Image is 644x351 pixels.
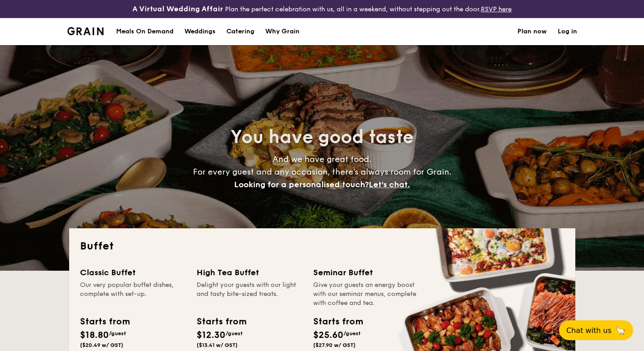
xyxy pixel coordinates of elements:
div: Our very popular buffet dishes, complete with set-up. [80,281,186,308]
a: Meals On Demand [111,18,179,45]
div: Seminar Buffet [313,266,419,279]
a: Catering [221,18,260,45]
img: Grain [67,27,104,35]
a: Log in [558,18,577,45]
a: RSVP here [481,5,512,13]
div: Delight your guests with our light and tasty bite-sized treats. [197,281,302,308]
button: Chat with us🦙 [559,320,633,340]
span: /guest [343,330,361,337]
div: Why Grain [265,18,300,45]
div: Weddings [184,18,216,45]
span: ($27.90 w/ GST) [313,342,356,348]
span: ($20.49 w/ GST) [80,342,123,348]
span: You have good taste [230,126,414,148]
span: /guest [109,330,126,337]
div: Starts from [313,315,362,328]
span: Chat with us [566,326,611,335]
h4: A Virtual Wedding Affair [132,4,223,14]
a: Why Grain [260,18,305,45]
span: $12.30 [197,330,226,341]
div: Classic Buffet [80,266,186,279]
h2: Buffet [80,239,564,254]
span: Looking for a personalised touch? [234,180,369,189]
span: And we have great food. For every guest and any occasion, there’s always room for Grain. [193,154,451,189]
span: Let's chat. [369,180,410,189]
div: High Tea Buffet [197,266,302,279]
div: Starts from [197,315,246,328]
div: Give your guests an energy boost with our seminar menus, complete with coffee and tea. [313,281,419,308]
span: /guest [226,330,243,337]
span: 🦙 [615,325,626,336]
a: Plan now [517,18,547,45]
span: $25.60 [313,330,343,341]
span: $18.80 [80,330,109,341]
div: Meals On Demand [116,18,174,45]
span: ($13.41 w/ GST) [197,342,238,348]
a: Weddings [179,18,221,45]
div: Plan the perfect celebration with us, all in a weekend, without stepping out the door. [108,4,537,14]
a: Logotype [67,27,104,35]
h1: Catering [226,18,254,45]
div: Starts from [80,315,129,328]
